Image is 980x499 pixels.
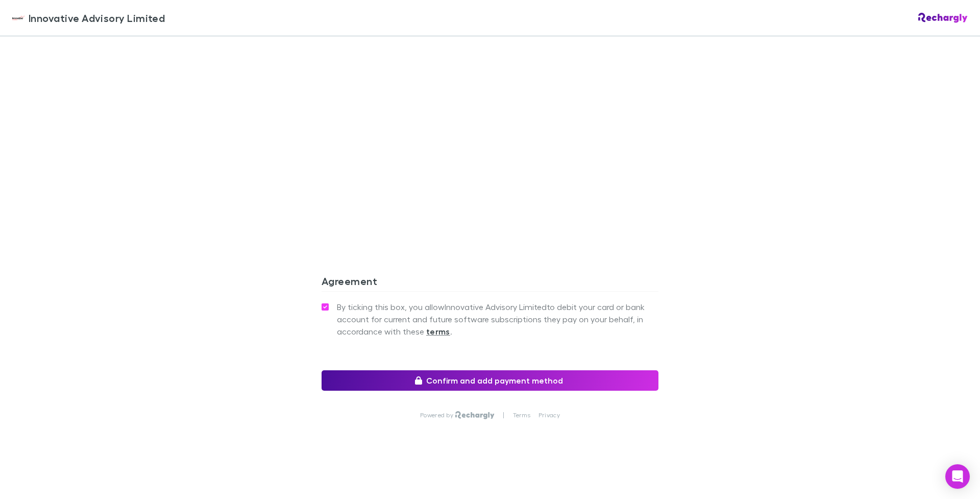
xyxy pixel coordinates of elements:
[538,411,560,419] a: Privacy
[503,411,504,419] p: |
[322,370,658,391] button: Confirm and add payment method
[322,275,658,291] h3: Agreement
[455,411,495,419] img: Rechargly Logo
[12,12,24,24] img: Innovative Advisory Limited's Logo
[29,10,165,26] span: Innovative Advisory Limited
[918,13,968,23] img: Rechargly Logo
[513,411,530,419] a: Terms
[945,464,970,489] div: Open Intercom Messenger
[426,326,450,337] strong: terms
[420,411,455,419] p: Powered by
[337,301,658,338] span: By ticking this box, you allow Innovative Advisory Limited to debit your card or bank account for...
